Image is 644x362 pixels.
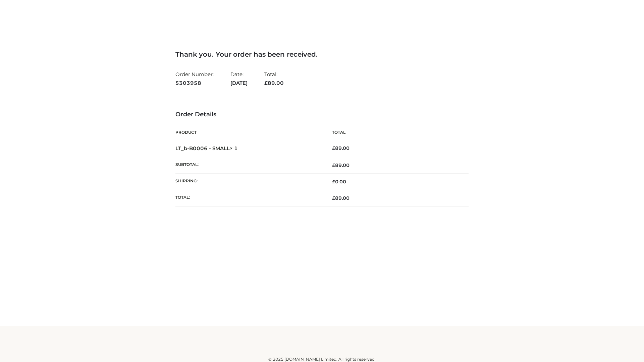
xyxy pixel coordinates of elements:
[230,68,248,89] li: Date:
[332,162,350,168] span: 89.00
[264,68,284,89] li: Total:
[332,145,350,151] bdi: 89.00
[322,125,469,140] th: Total
[264,80,268,86] span: £
[230,145,238,152] strong: × 1
[332,179,335,185] span: £
[175,145,238,152] strong: LT_b-B0006 - SMALL
[230,79,248,87] strong: [DATE]
[264,80,284,86] span: 89.00
[175,50,469,58] h3: Thank you. Your order has been received.
[175,68,214,89] li: Order Number:
[175,125,322,140] th: Product
[175,157,322,173] th: Subtotal:
[175,174,322,190] th: Shipping:
[175,190,322,206] th: Total:
[175,111,469,118] h3: Order Details
[175,79,214,87] strong: 5303958
[332,179,346,185] bdi: 0.00
[332,145,335,151] span: £
[332,195,335,201] span: £
[332,162,335,168] span: £
[332,195,350,201] span: 89.00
